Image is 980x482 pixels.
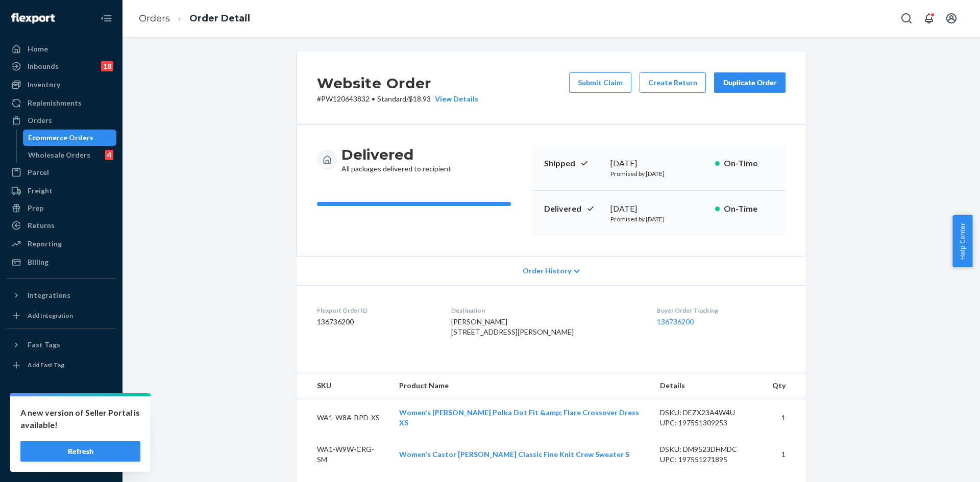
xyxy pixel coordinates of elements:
div: DSKU: DM9523DHMDC [660,444,756,454]
div: [DATE] [610,203,707,215]
span: Order History [523,266,571,276]
button: Create Return [640,72,706,93]
a: Freight [6,183,116,199]
a: Ecommerce Orders [23,130,117,146]
p: Promised by [DATE] [610,169,707,178]
dd: 136736200 [317,317,435,327]
iframe: Opens a widget where you can chat to one of our agents [915,451,970,477]
ol: breadcrumbs [131,4,258,34]
img: Flexport logo [11,13,55,23]
a: Inbounds18 [6,58,116,74]
div: Inbounds [28,61,59,71]
div: Prep [28,203,43,213]
button: Refresh [20,441,140,462]
dt: Buyer Order Tracking [657,306,786,315]
a: Orders [139,13,170,24]
h3: Delivered [341,145,451,164]
div: 18 [101,61,113,71]
div: Replenishments [28,98,82,108]
td: 1 [764,436,806,473]
span: Standard [377,94,406,103]
td: 1 [764,399,806,437]
a: Billing [6,254,116,270]
a: Women's Castor [PERSON_NAME] Classic Fine Knit Crew Sweater S [399,450,629,459]
button: Give Feedback [6,453,116,470]
dt: Destination [451,306,641,315]
button: Open account menu [941,8,962,29]
a: Wholesale Orders4 [23,147,117,163]
p: A new version of Seller Portal is available! [20,407,140,431]
div: Reporting [28,239,62,249]
a: Home [6,41,116,57]
th: Product Name [391,372,652,399]
div: Returns [28,220,55,231]
div: Fast Tags [28,340,60,350]
button: Open Search Box [896,8,917,29]
p: On-Time [724,203,773,215]
a: Prep [6,200,116,216]
div: Wholesale Orders [28,150,90,160]
div: Parcel [28,167,49,177]
div: Home [28,44,48,54]
div: Freight [28,186,53,196]
a: Reporting [6,236,116,252]
div: UPC: 197551309253 [660,418,756,428]
a: Orders [6,112,116,129]
a: 136736200 [657,317,694,326]
button: Help Center [952,215,972,267]
a: Returns [6,217,116,234]
div: All packages delivered to recipient [341,145,451,174]
button: Close Navigation [96,8,116,29]
p: # PW120643832 / $18.93 [317,94,478,104]
div: Add Integration [28,311,73,320]
h2: Website Order [317,72,478,94]
a: Add Fast Tag [6,357,116,373]
button: View Details [431,94,478,104]
div: Add Fast Tag [28,361,64,369]
div: 4 [105,150,113,160]
a: Parcel [6,164,116,181]
div: DSKU: DEZX23A4W4U [660,408,756,418]
a: Add Integration [6,308,116,324]
td: WA1-W8A-BPD-XS [297,399,391,437]
div: UPC: 197551271895 [660,454,756,465]
p: Delivered [544,203,602,215]
button: Talk to Support [6,419,116,435]
a: Order Detail [189,13,250,24]
th: Qty [764,372,806,399]
th: SKU [297,372,391,399]
button: Integrations [6,287,116,303]
div: Billing [28,257,48,267]
a: Settings [6,401,116,418]
a: Help Center [6,436,116,452]
a: Women's [PERSON_NAME] Polka Dot Fit &amp; Flare Crossover Dress XS [399,408,639,427]
button: Submit Claim [569,72,631,93]
div: [DATE] [610,158,707,169]
div: Inventory [28,80,60,90]
button: Open notifications [919,8,939,29]
span: [PERSON_NAME] [STREET_ADDRESS][PERSON_NAME] [451,317,574,336]
a: Replenishments [6,95,116,111]
span: • [372,94,375,103]
th: Details [652,372,764,399]
dt: Flexport Order ID [317,306,435,315]
td: WA1-W9W-CRG-SM [297,436,391,473]
p: Shipped [544,158,602,169]
div: Duplicate Order [723,78,777,88]
p: On-Time [724,158,773,169]
div: Orders [28,115,52,125]
div: Integrations [28,290,70,300]
button: Fast Tags [6,337,116,353]
div: Ecommerce Orders [28,133,93,143]
a: Inventory [6,77,116,93]
p: Promised by [DATE] [610,215,707,223]
button: Duplicate Order [714,72,786,93]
